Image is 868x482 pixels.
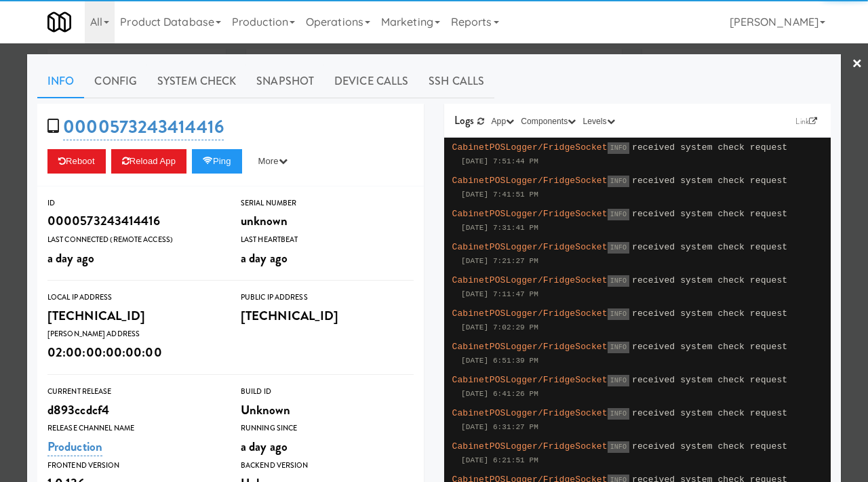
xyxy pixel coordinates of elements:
[452,209,608,219] span: CabinetPOSLogger/FridgeSocket
[241,437,288,456] span: a day ago
[324,64,418,98] a: Device Calls
[452,142,608,153] span: CabinetPOSLogger/FridgeSocket
[241,291,414,304] div: Public IP Address
[632,441,787,451] span: received system check request
[461,423,538,431] span: [DATE] 6:31:27 PM
[241,385,414,399] div: Build Id
[461,357,538,365] span: [DATE] 6:51:39 PM
[47,422,220,435] div: Release Channel Name
[608,408,629,420] span: INFO
[47,304,220,327] div: [TECHNICAL_ID]
[517,115,579,128] button: Components
[47,249,94,267] span: a day ago
[852,43,863,85] a: ×
[47,459,220,473] div: Frontend Version
[241,209,414,233] div: unknown
[608,441,629,453] span: INFO
[418,64,494,98] a: SSH Calls
[632,275,787,285] span: received system check request
[47,327,220,341] div: [PERSON_NAME] Address
[241,233,414,247] div: Last Heartbeat
[47,10,71,34] img: Micromart
[241,304,414,327] div: [TECHNICAL_ID]
[241,197,414,210] div: Serial Number
[248,149,298,174] button: More
[452,308,608,319] span: CabinetPOSLogger/FridgeSocket
[246,64,324,98] a: Snapshot
[47,197,220,210] div: ID
[632,342,787,352] span: received system check request
[63,114,224,140] a: 0000573243414416
[608,342,629,353] span: INFO
[47,149,106,174] button: Reboot
[241,422,414,435] div: Running Since
[147,64,246,98] a: System Check
[632,308,787,319] span: received system check request
[47,385,220,399] div: Current Release
[461,224,538,232] span: [DATE] 7:31:41 PM
[192,149,242,174] button: Ping
[47,209,220,233] div: 0000573243414416
[47,233,220,247] div: Last Connected (Remote Access)
[608,209,629,220] span: INFO
[632,242,787,252] span: received system check request
[241,399,414,422] div: Unknown
[632,375,787,385] span: received system check request
[452,441,608,451] span: CabinetPOSLogger/FridgeSocket
[452,375,608,385] span: CabinetPOSLogger/FridgeSocket
[608,142,629,154] span: INFO
[632,209,787,219] span: received system check request
[47,437,102,456] a: Production
[111,149,186,174] button: Reload App
[608,176,629,187] span: INFO
[461,390,538,398] span: [DATE] 6:41:26 PM
[452,342,608,352] span: CabinetPOSLogger/FridgeSocket
[579,115,618,128] button: Levels
[37,64,84,98] a: Info
[632,142,787,153] span: received system check request
[608,242,629,254] span: INFO
[461,190,538,199] span: [DATE] 7:41:51 PM
[461,157,538,165] span: [DATE] 7:51:44 PM
[241,249,288,267] span: a day ago
[452,176,608,186] span: CabinetPOSLogger/FridgeSocket
[461,290,538,298] span: [DATE] 7:11:47 PM
[792,115,821,128] a: Link
[454,113,474,128] span: Logs
[47,341,220,364] div: 02:00:00:00:00:00
[608,375,629,386] span: INFO
[47,399,220,422] div: d893ccdcf4
[84,64,147,98] a: Config
[241,459,414,473] div: Backend Version
[488,115,518,128] button: App
[461,257,538,265] span: [DATE] 7:21:27 PM
[461,323,538,332] span: [DATE] 7:02:29 PM
[452,242,608,252] span: CabinetPOSLogger/FridgeSocket
[608,275,629,287] span: INFO
[452,275,608,285] span: CabinetPOSLogger/FridgeSocket
[47,291,220,304] div: Local IP Address
[452,408,608,418] span: CabinetPOSLogger/FridgeSocket
[632,408,787,418] span: received system check request
[632,176,787,186] span: received system check request
[461,456,538,464] span: [DATE] 6:21:51 PM
[608,308,629,320] span: INFO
